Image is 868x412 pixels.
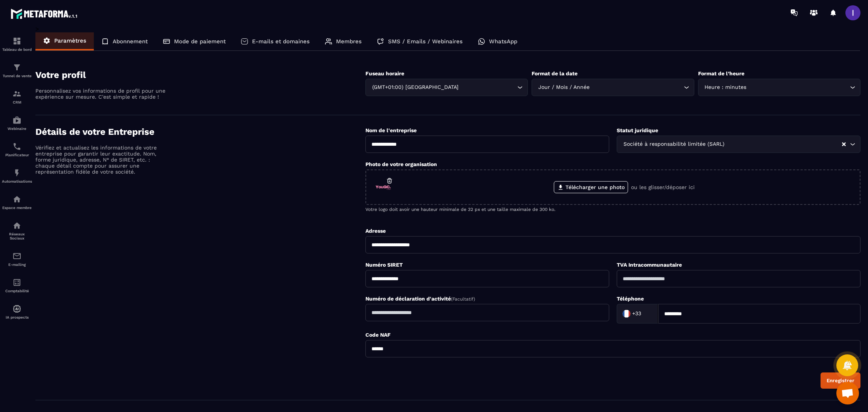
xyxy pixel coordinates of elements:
img: formation [12,89,21,98]
img: Country Flag [619,306,634,321]
p: WhatsApp [489,38,517,45]
p: Abonnement [113,38,148,45]
p: Espace membre [2,206,32,210]
label: Adresse [365,228,386,234]
input: Search for option [591,83,682,92]
label: Télécharger une photo [554,181,628,193]
div: Search for option [617,304,658,323]
span: Jour / Mois / Année [536,83,591,92]
a: Ouvrir le chat [836,382,859,404]
label: Téléphone [617,296,644,302]
label: Code NAF [365,332,391,338]
div: Enregistrer [827,378,854,383]
img: formation [12,37,21,46]
p: SMS / Emails / Webinaires [388,38,463,45]
label: Photo de votre organisation [365,161,437,167]
p: IA prospects [2,315,32,319]
button: Clear Selected [842,142,846,147]
span: +33 [632,310,641,317]
div: Search for option [532,79,694,96]
p: E-mails et domaines [252,38,310,45]
span: Société à responsabilité limitée (SARL) [622,140,726,148]
label: Numéro SIRET [365,262,403,268]
a: social-networksocial-networkRéseaux Sociaux [2,215,32,246]
span: Heure : minutes [703,83,748,92]
input: Search for option [748,83,848,92]
img: accountant [12,278,21,287]
p: Paramètres [54,37,86,44]
label: TVA Intracommunautaire [617,262,682,268]
div: Search for option [365,79,528,96]
a: automationsautomationsAutomatisations [2,163,32,189]
img: formation [12,63,21,72]
span: (GMT+01:00) [GEOGRAPHIC_DATA] [370,83,460,92]
a: formationformationTableau de bord [2,31,32,57]
label: Fuseau horaire [365,70,404,76]
p: Tableau de bord [2,47,32,52]
p: ou les glisser/déposer ici [631,184,695,190]
h4: Détails de votre Entreprise [35,127,365,137]
p: Webinaire [2,127,32,131]
p: Réseaux Sociaux [2,232,32,240]
input: Search for option [643,308,650,319]
p: Mode de paiement [174,38,226,45]
p: Votre logo doit avoir une hauteur minimale de 32 px et une taille maximale de 300 ko. [365,207,860,212]
p: Automatisations [2,179,32,183]
img: automations [12,116,21,125]
img: scheduler [12,142,21,151]
p: Planificateur [2,153,32,157]
a: schedulerschedulerPlanificateur [2,136,32,163]
a: accountantaccountantComptabilité [2,272,32,299]
p: Comptabilité [2,289,32,293]
img: automations [12,304,21,313]
a: automationsautomationsWebinaire [2,110,32,136]
label: Format de l’heure [698,70,744,76]
input: Search for option [726,140,841,148]
p: Vérifiez et actualisez les informations de votre entreprise pour garantir leur exactitude. Nom, f... [35,145,167,175]
div: Search for option [617,136,860,153]
a: formationformationTunnel de vente [2,57,32,84]
h4: Votre profil [35,70,365,80]
label: Format de la date [532,70,578,76]
p: E-mailing [2,262,32,267]
p: Tunnel de vente [2,74,32,78]
a: automationsautomationsEspace membre [2,189,32,215]
div: Search for option [698,79,860,96]
span: (Facultatif) [451,296,475,302]
label: Numéro de déclaration d'activité [365,296,475,302]
a: emailemailE-mailing [2,246,32,272]
p: Membres [336,38,362,45]
img: email [12,252,21,261]
img: automations [12,168,21,177]
input: Search for option [460,83,515,92]
p: Personnalisez vos informations de profil pour une expérience sur mesure. C'est simple et rapide ! [35,88,167,100]
label: Statut juridique [617,127,658,133]
p: CRM [2,100,32,104]
button: Enregistrer [821,372,860,389]
a: formationformationCRM [2,84,32,110]
img: logo [11,7,78,20]
label: Nom de l'entreprise [365,127,417,133]
img: social-network [12,221,21,230]
img: automations [12,195,21,204]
